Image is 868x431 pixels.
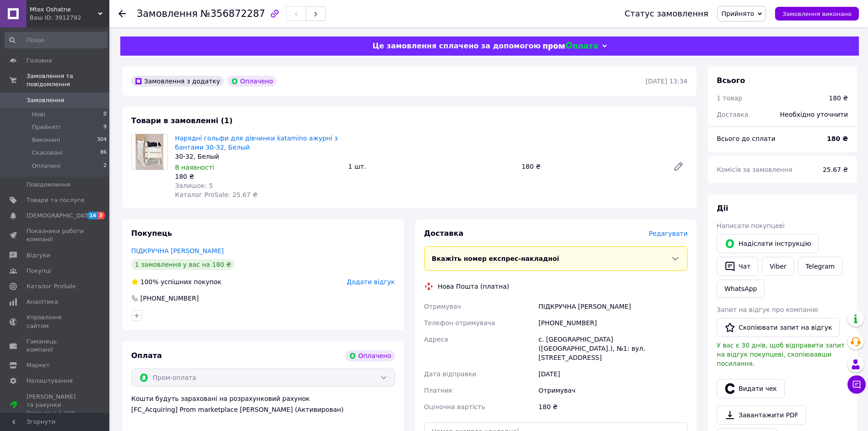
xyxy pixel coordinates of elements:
span: Платник [424,387,453,394]
span: 2 [103,162,107,170]
span: 3 [98,212,105,219]
span: Додати відгук [347,278,395,286]
div: [PHONE_NUMBER] [139,294,200,303]
div: ПІДКРУЧНА [PERSON_NAME] [537,298,689,315]
span: В наявності [175,164,214,171]
span: 304 [97,136,107,144]
span: Доставка [717,111,748,118]
span: Покупці [26,267,51,275]
span: Товари та послуги [26,196,84,204]
a: Нарядні гольфи для дівчинки katamino ажурні з бантами 30-32, Белый [175,135,338,151]
span: Скасовані [32,149,63,157]
span: Дата відправки [424,370,477,378]
span: 100% [140,278,159,286]
span: 9 [103,123,107,131]
span: Виконані [32,136,60,144]
span: Редагувати [649,230,688,237]
span: Прийнято [721,10,754,17]
div: 1 шт. [344,160,518,173]
span: Гаманець компанії [26,338,84,354]
span: Замовлення [137,8,198,19]
span: 86 [100,149,107,157]
span: Замовлення та повідомлення [26,72,109,88]
div: Нова Пошта (платна) [436,282,512,291]
span: 0 [103,110,107,119]
span: Налаштування [26,377,73,385]
span: Дії [717,204,728,213]
span: Телефон отримувача [424,319,495,327]
span: Каталог ProSale: 25.67 ₴ [175,191,257,198]
span: Написати покупцеві [717,222,785,229]
span: Оціночна вартість [424,403,485,410]
a: Редагувати [669,157,688,176]
span: Всього до сплати [717,135,776,142]
span: Замовлення [26,96,64,104]
span: Оплачені [32,162,61,170]
img: Нарядні гольфи для дівчинки katamino ажурні з бантами 30-32, Белый [134,134,165,170]
span: Замовлення виконано [782,10,852,17]
div: Оплачено [227,76,277,87]
span: Прийняті [32,123,60,131]
div: Повернутися назад [118,9,126,18]
div: 1 замовлення у вас на 180 ₴ [131,259,235,270]
span: 25.67 ₴ [823,166,848,173]
a: WhatsApp [717,280,765,298]
a: Telegram [798,257,842,276]
span: Mtex Oshatne [30,5,98,14]
span: Головна [26,57,52,65]
button: Видати чек [717,379,785,398]
span: Оплата [131,351,162,360]
div: Кошти будуть зараховані на розрахунковий рахунок [131,394,395,414]
div: 180 ₴ [518,160,666,173]
span: Всього [717,76,745,85]
div: Оплачено [345,350,395,361]
span: Товари в замовленні (1) [131,116,233,125]
div: 180 ₴ [829,93,848,103]
span: Маркет [26,361,50,369]
span: Повідомлення [26,181,71,189]
div: Необхідно уточнити [775,104,853,125]
span: Управління сайтом [26,313,84,330]
span: 16 [87,212,98,219]
div: 180 ₴ [537,399,689,415]
button: Скопіювати запит на відгук [717,318,840,337]
span: Це замовлення сплачено за допомогою [372,42,540,50]
div: Статус замовлення [625,9,709,18]
span: [PERSON_NAME] та рахунки [26,393,84,418]
span: №356872287 [200,8,265,19]
button: Чат з покупцем [847,375,866,394]
span: У вас є 30 днів, щоб відправити запит на відгук покупцеві, скопіювавши посилання. [717,342,845,367]
span: Запит на відгук про компанію [717,306,818,313]
div: [FC_Acquiring] Prom marketplace [PERSON_NAME] (Активирован) [131,405,395,414]
span: Показники роботи компанії [26,227,84,244]
button: Надіслати інструкцію [717,234,819,253]
a: Завантажити PDF [717,405,806,425]
span: Адреса [424,336,448,343]
div: 30-32, Белый [175,152,341,161]
a: Viber [762,257,794,276]
div: Ваш ID: 3912792 [30,14,109,22]
span: Аналітика [26,298,58,306]
div: [DATE] [537,366,689,382]
button: Замовлення виконано [775,7,859,21]
span: [DEMOGRAPHIC_DATA] [26,212,94,220]
span: Відгуки [26,251,50,260]
span: 1 товар [717,94,742,102]
span: Каталог ProSale [26,282,76,291]
input: Пошук [5,32,108,48]
div: успішних покупок [131,277,221,286]
time: [DATE] 13:34 [646,78,688,85]
div: 180 ₴ [175,172,341,181]
img: evopay logo [543,42,598,51]
span: Нові [32,110,45,119]
div: Замовлення з додатку [131,76,224,87]
span: Отримувач [424,303,461,310]
span: Вкажіть номер експрес-накладної [432,255,560,262]
div: Отримувач [537,382,689,399]
span: Комісія за замовлення [717,166,792,173]
div: Prom мікс 1 000 [26,409,84,417]
button: Чат [717,257,758,276]
span: Покупець [131,229,172,238]
a: ПІДКРУЧНА [PERSON_NAME] [131,247,224,254]
div: [PHONE_NUMBER] [537,315,689,331]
